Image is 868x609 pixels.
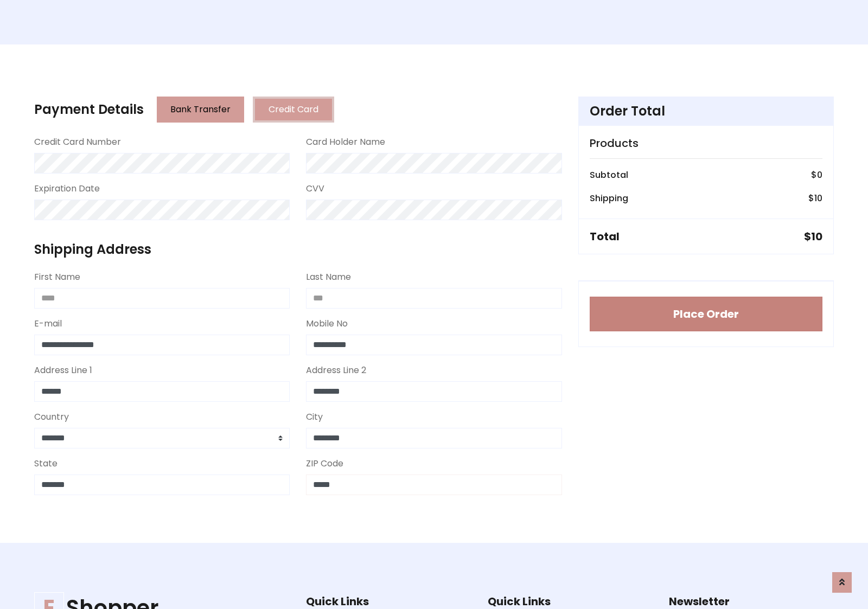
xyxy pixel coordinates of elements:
h6: Subtotal [590,170,628,180]
h5: Quick Links [306,595,471,608]
h4: Shipping Address [34,242,562,258]
label: Address Line 2 [306,364,366,377]
label: Mobile No [306,317,348,330]
h5: Total [590,230,620,243]
span: 0 [817,169,822,181]
label: CVV [306,182,324,195]
label: First Name [34,271,80,284]
h5: $ [804,230,822,243]
h6: $ [808,193,822,203]
h5: Products [590,137,822,150]
button: Place Order [590,297,822,331]
h5: Newsletter [669,595,834,608]
label: Address Line 1 [34,364,92,377]
label: City [306,411,323,424]
h4: Payment Details [34,102,144,118]
h6: Shipping [590,193,628,203]
h4: Order Total [590,104,822,119]
h5: Quick Links [488,595,653,608]
label: E-mail [34,317,62,330]
button: Credit Card [253,97,334,123]
label: State [34,457,58,470]
label: Country [34,411,69,424]
label: Credit Card Number [34,136,121,149]
label: Last Name [306,271,351,284]
span: 10 [814,192,822,204]
button: Bank Transfer [157,97,244,123]
span: 10 [811,229,822,244]
label: Expiration Date [34,182,100,195]
label: Card Holder Name [306,136,385,149]
h6: $ [811,170,822,180]
label: ZIP Code [306,457,343,470]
